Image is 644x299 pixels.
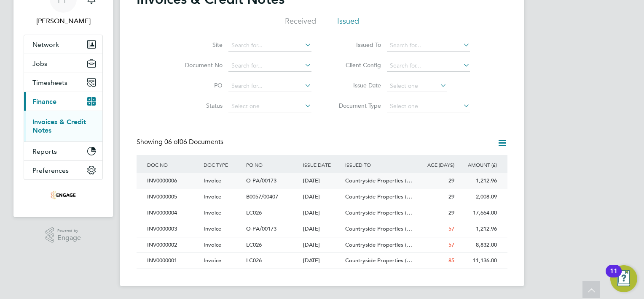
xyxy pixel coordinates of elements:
[174,61,223,69] label: Document No
[301,189,343,205] div: [DATE]
[174,41,223,49] label: Site
[228,80,311,92] input: Search for...
[337,16,359,31] li: Issued
[333,102,381,109] label: Document Type
[456,237,499,253] div: 8,832.00
[345,193,412,200] span: Countryside Properties (…
[204,193,221,200] span: Invoice
[145,221,201,237] div: INV0000003
[145,237,201,253] div: INV0000002
[32,147,57,155] span: Reports
[46,227,81,243] a: Powered byEngage
[246,193,278,200] span: B0057/00407
[456,189,499,205] div: 2,008.09
[456,253,499,269] div: 11,136.00
[32,41,59,49] span: Network
[246,177,276,184] span: O-PA/00173
[285,16,316,31] li: Received
[174,82,223,89] label: PO
[610,265,637,292] button: Open Resource Center, 11 new notifications
[32,79,67,87] span: Timesheets
[333,41,381,49] label: Issued To
[228,40,311,52] input: Search for...
[24,35,102,54] button: Network
[456,221,499,237] div: 1,212.96
[204,177,221,184] span: Invoice
[204,209,221,216] span: Invoice
[24,142,102,160] button: Reports
[24,73,102,92] button: Timesheets
[137,138,225,147] div: Showing
[448,209,454,216] span: 29
[456,205,499,221] div: 17,664.00
[24,16,103,26] span: Persie Frost
[24,54,102,73] button: Jobs
[456,155,499,174] div: AMOUNT (£)
[448,241,454,248] span: 57
[145,155,201,174] div: DOC NO
[145,173,201,189] div: INV0000006
[448,193,454,200] span: 29
[610,271,617,282] div: 11
[345,209,412,216] span: Countryside Properties (…
[145,189,201,205] div: INV0000005
[51,188,76,202] img: deverellsmith-logo-retina.png
[456,173,499,189] div: 1,212.96
[24,92,102,111] button: Finance
[387,101,470,112] input: Select one
[204,257,221,264] span: Invoice
[414,155,456,174] div: AGE (DAYS)
[345,177,412,184] span: Countryside Properties (…
[228,101,311,112] input: Select one
[301,155,343,174] div: ISSUE DATE
[228,60,311,72] input: Search for...
[32,60,47,68] span: Jobs
[24,188,103,202] a: Go to home page
[164,138,180,146] span: 06 of
[301,253,343,269] div: [DATE]
[145,205,201,221] div: INV0000004
[246,257,262,264] span: LC026
[174,102,223,109] label: Status
[387,80,447,92] input: Select one
[24,161,102,179] button: Preferences
[244,155,301,174] div: PO NO
[204,241,221,248] span: Invoice
[301,173,343,189] div: [DATE]
[387,40,470,52] input: Search for...
[387,60,470,72] input: Search for...
[345,225,412,232] span: Countryside Properties (…
[301,221,343,237] div: [DATE]
[345,257,412,264] span: Countryside Properties (…
[343,155,414,174] div: ISSUED TO
[246,209,262,216] span: LC026
[201,155,244,174] div: DOC TYPE
[32,166,69,174] span: Preferences
[57,234,81,242] span: Engage
[246,241,262,248] span: LC026
[24,111,102,141] div: Finance
[448,177,454,184] span: 29
[164,138,223,146] span: 06 Documents
[32,118,86,134] a: Invoices & Credit Notes
[301,205,343,221] div: [DATE]
[448,225,454,232] span: 57
[145,253,201,269] div: INV0000001
[204,225,221,232] span: Invoice
[246,225,276,232] span: O-PA/00173
[301,237,343,253] div: [DATE]
[333,61,381,69] label: Client Config
[345,241,412,248] span: Countryside Properties (…
[448,257,454,264] span: 85
[32,98,56,106] span: Finance
[333,82,381,89] label: Issue Date
[57,227,81,234] span: Powered by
